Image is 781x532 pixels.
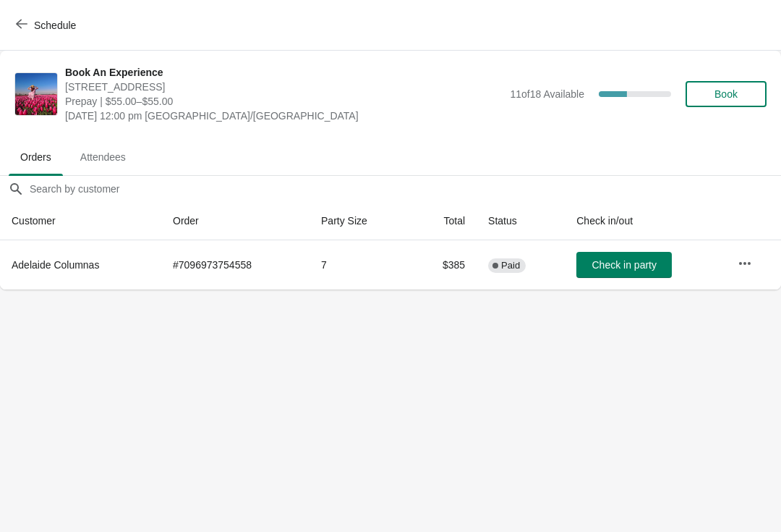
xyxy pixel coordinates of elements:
button: Check in party [576,252,672,278]
button: Book [686,81,767,107]
span: Attendees [69,144,137,170]
span: [STREET_ADDRESS] [65,80,503,94]
td: 7 [310,240,410,290]
th: Check in/out [565,202,726,240]
span: Book [714,88,738,100]
span: Check in party [592,259,657,271]
span: Adelaide Columnas [12,259,99,271]
span: Prepay | $55.00–$55.00 [65,94,503,109]
input: Search by customer [29,176,781,202]
td: # 7096973754558 [161,240,310,290]
span: Book An Experience [65,65,503,80]
span: Paid [501,260,520,271]
img: Book An Experience [15,73,57,115]
th: Party Size [310,202,410,240]
th: Total [410,202,477,240]
td: $385 [410,240,477,290]
th: Status [477,202,565,240]
span: Orders [9,144,63,170]
button: Schedule [7,12,88,38]
th: Order [161,202,310,240]
span: [DATE] 12:00 pm [GEOGRAPHIC_DATA]/[GEOGRAPHIC_DATA] [65,109,503,123]
span: Schedule [34,20,76,31]
span: 11 of 18 Available [510,88,584,100]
